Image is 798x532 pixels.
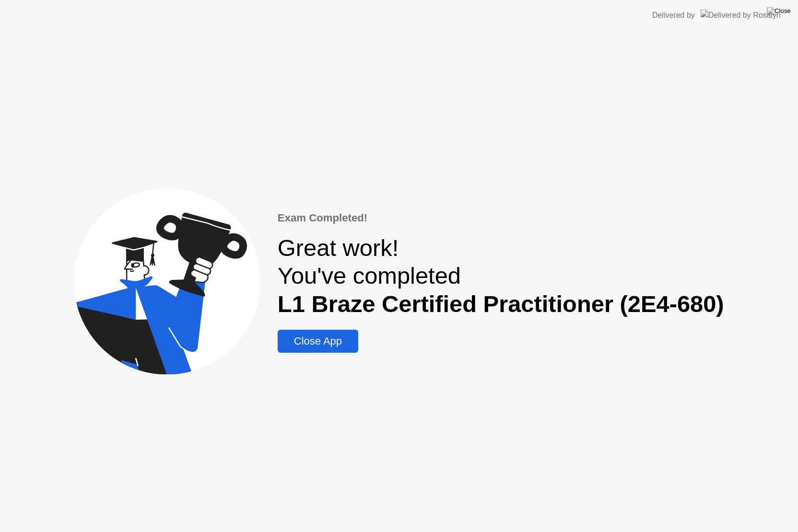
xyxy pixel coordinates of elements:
div: Delivered by [652,10,695,21]
div: Great work! You've completed [278,234,724,318]
div: Exam Completed! [278,210,724,226]
img: Delivered by Rosalyn [701,10,781,21]
div: Close App [281,335,355,347]
b: L1 Braze Certified Practitioner (2E4-680) [278,291,724,317]
img: Close [767,7,791,15]
button: Close App [278,330,358,353]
